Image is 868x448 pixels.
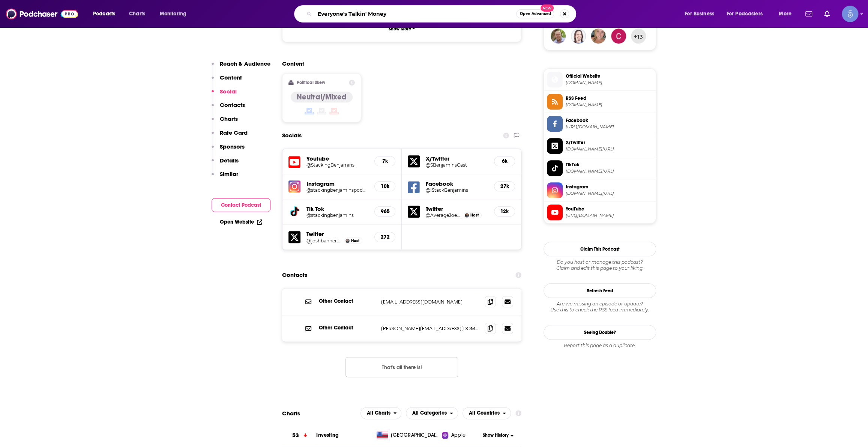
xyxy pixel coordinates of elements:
[406,407,458,419] button: open menu
[319,298,375,304] p: Other Contact
[288,22,515,36] button: Show More
[842,6,858,22] img: User Profile
[566,80,653,86] span: stackingbenjamins.com
[547,160,653,176] a: TikTok[DOMAIN_NAME][URL]
[426,187,488,193] a: @IStackBenjamins
[360,407,402,419] button: open menu
[301,5,583,23] div: Search podcasts, credits, & more...
[727,9,763,19] span: For Podcasters
[345,357,458,377] button: Nothing here.
[842,6,858,22] button: Show profile menu
[367,410,390,416] span: All Charts
[426,212,462,218] a: @AverageJoeMoney
[544,301,656,313] div: Are we missing an episode or update? Use this to check the RSS feed immediately.
[426,162,488,168] a: @SBenjaminsCast
[282,128,302,143] h2: Socials
[282,425,316,446] a: 53
[381,183,389,189] h5: 10k
[520,12,551,16] span: Open Advanced
[679,8,724,20] button: open menu
[306,162,368,168] h5: @StackingBenjamins
[220,88,237,95] p: Social
[773,8,801,20] button: open menu
[306,155,368,162] h5: Youtube
[516,9,554,18] button: Open AdvancedNew
[292,431,299,440] h3: 53
[631,29,646,44] button: +13
[212,115,238,129] button: Charts
[722,8,773,20] button: open menu
[93,9,115,19] span: Podcasts
[306,212,368,218] a: @stackingbenjamins
[451,431,466,439] span: Apple
[212,101,245,115] button: Contacts
[566,213,653,218] span: https://www.youtube.com/@StackingBenjamins
[544,283,656,298] button: Refresh Feed
[306,238,342,244] a: @joshbannerman
[381,325,479,332] p: [PERSON_NAME][EMAIL_ADDRESS][DOMAIN_NAME]
[220,60,270,67] p: Reach & Audience
[547,72,653,87] a: Official Website[DOMAIN_NAME]
[566,206,653,212] span: YouTube
[551,29,566,44] img: thecollegeinvestor
[500,183,509,189] h5: 27k
[547,182,653,198] a: Instagram[DOMAIN_NAME][URL]
[220,170,238,177] p: Similar
[212,88,237,102] button: Social
[306,180,368,187] h5: Instagram
[566,139,653,146] span: X/Twitter
[306,187,368,193] a: @stackingbenjaminspodcast
[544,242,656,256] button: Claim This Podcast
[547,94,653,110] a: RSS Feed[DOMAIN_NAME]
[381,234,389,240] h5: 272
[802,8,815,20] a: Show notifications dropdown
[482,432,508,439] span: Show History
[611,29,626,44] a: carriedecormier
[282,410,300,417] h2: Charts
[212,157,239,171] button: Details
[566,73,653,80] span: Official Website
[391,431,440,439] span: United States
[463,407,511,419] h2: Countries
[571,29,586,44] img: beauhumphreys
[842,6,858,22] span: Logged in as Spiral5-G1
[544,325,656,340] a: Seeing Double?
[566,95,653,102] span: RSS Feed
[426,180,488,187] h5: Facebook
[465,213,469,217] a: Joe Saul Sehy
[566,102,653,108] span: rss.pdrl.fm
[212,74,242,88] button: Content
[685,9,714,19] span: For Business
[212,129,248,143] button: Rate Card
[566,168,653,174] span: tiktok.com/@stackingbenjamins
[220,219,262,225] a: Open Website
[566,124,653,130] span: https://www.facebook.com/IStackBenjamins
[566,191,653,196] span: instagram.com/stackingbenjaminspodcast
[544,343,656,349] div: Report this page as a duplicate.
[381,208,389,215] h5: 965
[88,8,125,20] button: open menu
[220,143,245,150] p: Sponsors
[316,432,338,438] a: Investing
[412,410,447,416] span: All Categories
[544,259,656,265] span: Do you host or manage this podcast?
[351,238,359,243] span: Host
[129,9,145,19] span: Charts
[547,138,653,154] a: X/Twitter[DOMAIN_NAME][URL]
[124,8,150,20] a: Charts
[288,180,300,192] img: iconImage
[6,7,78,21] img: Podchaser - Follow, Share and Rate Podcasts
[480,432,516,439] button: Show History
[381,299,479,305] p: [EMAIL_ADDRESS][DOMAIN_NAME]
[220,129,248,136] p: Rate Card
[547,204,653,220] a: YouTube[URL][DOMAIN_NAME]
[547,116,653,132] a: Facebook[URL][DOMAIN_NAME]
[360,407,402,419] h2: Platforms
